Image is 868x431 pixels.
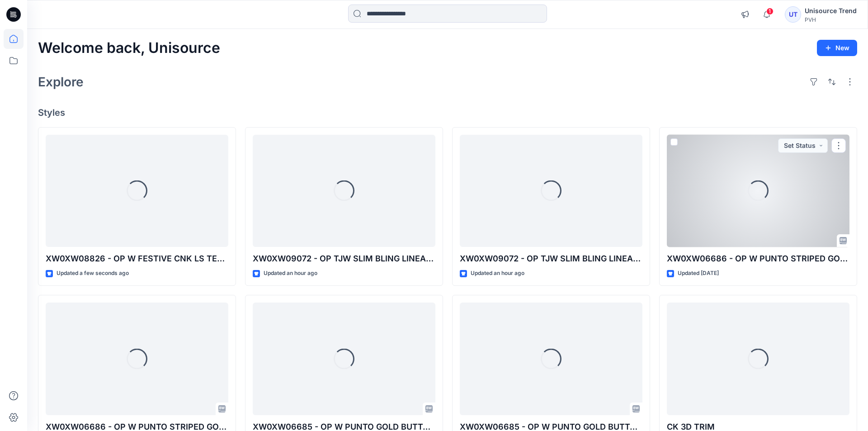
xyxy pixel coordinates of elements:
[667,252,849,265] p: XW0XW06686 - OP W PUNTO STRIPED GOLD BTN POLO_3D Fit 3
[38,40,220,57] h2: Welcome back, Unisource
[805,5,857,16] div: Unisource Trend
[264,269,317,278] p: Updated an hour ago
[678,269,719,278] p: Updated [DATE]
[817,40,857,56] button: New
[46,252,228,265] p: XW0XW08826 - OP W FESTIVE CNK LS TEE_proto
[253,252,435,265] p: XW0XW09072 - OP TJW SLIM BLING LINEAR SS TEE_proto
[38,75,84,89] h2: Explore
[805,16,857,23] div: PVH
[766,8,774,15] span: 1
[38,107,857,118] h4: Styles
[57,269,129,278] p: Updated a few seconds ago
[460,252,642,265] p: XW0XW09072 - OP TJW SLIM BLING LINEAR SS TEE_proto
[471,269,524,278] p: Updated an hour ago
[785,6,801,23] div: UT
